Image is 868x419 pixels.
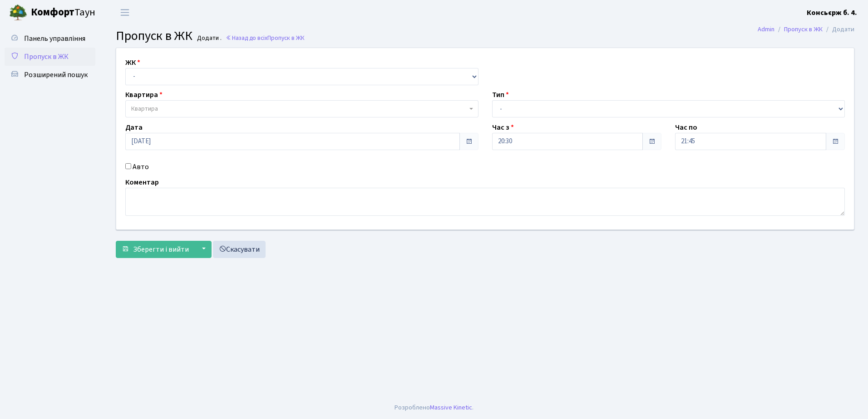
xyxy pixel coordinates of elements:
[24,34,85,44] span: Панель управління
[5,48,95,66] a: Пропуск в ЖК
[116,27,192,45] span: Пропуск в ЖК
[125,89,163,100] label: Квартира
[5,66,95,84] a: Розширений пошук
[195,34,222,42] small: Додати .
[267,34,305,42] span: Пропуск в ЖК
[823,24,854,34] li: Додати
[24,52,69,62] span: Пропуск в ЖК
[807,7,857,18] a: Консьєрж б. 4.
[807,8,857,18] b: Консьєрж б. 4.
[9,4,27,22] img: logo.png
[24,70,88,80] span: Розширений пошук
[125,57,140,68] label: ЖК
[125,122,143,133] label: Дата
[675,122,697,133] label: Час по
[430,403,472,412] a: Massive Kinetic
[133,161,149,172] label: Авто
[395,403,473,413] div: Розроблено .
[125,177,159,188] label: Коментар
[744,20,868,39] nav: breadcrumb
[113,5,136,20] button: Переключити навігацію
[31,5,95,20] span: Таун
[492,122,514,133] label: Час з
[226,34,305,42] a: Назад до всіхПропуск в ЖК
[5,29,95,48] a: Панель управління
[116,241,195,258] button: Зберегти і вийти
[31,5,74,19] b: Комфорт
[133,244,189,254] span: Зберегти і вийти
[213,241,266,258] a: Скасувати
[784,24,823,34] a: Пропуск в ЖК
[758,24,774,34] a: Admin
[131,104,158,113] span: Квартира
[492,89,509,100] label: Тип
